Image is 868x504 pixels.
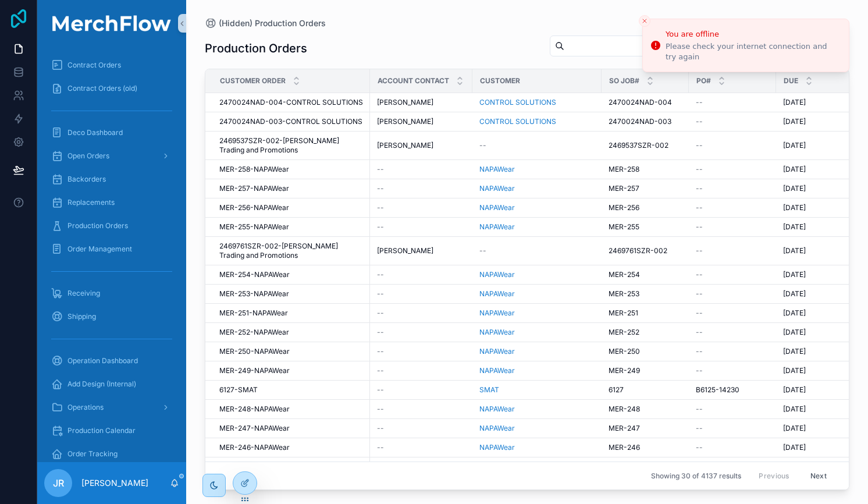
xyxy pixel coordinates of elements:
[783,270,856,279] a: [DATE]
[479,424,595,433] a: NAPAWear
[44,374,179,395] a: Add Design (Internal)
[44,239,179,260] a: Order Management
[639,15,650,27] button: Close toast
[783,117,806,126] span: [DATE]
[219,184,289,193] span: MER-257-NAPAWear
[219,117,362,126] span: 2470024NAD-003-CONTROL SOLUTIONS
[609,98,672,107] span: 2470024NAD-004
[479,184,595,193] a: NAPAWear
[479,222,515,232] span: NAPAWear
[219,308,288,318] span: MER-251-NAPAWear
[609,165,682,174] a: MER-258
[609,347,640,356] span: MER-250
[377,328,384,337] span: --
[479,366,515,375] a: NAPAWear
[696,404,703,414] span: --
[609,289,682,299] a: MER-253
[479,308,595,318] a: NAPAWear
[609,98,682,107] a: 2470024NAD-004
[802,467,835,485] button: Next
[377,246,433,255] span: [PERSON_NAME]
[696,328,703,337] span: --
[377,424,465,433] a: --
[479,404,595,414] a: NAPAWear
[480,76,520,86] span: Customer
[67,198,115,207] span: Replacements
[44,169,179,190] a: Backorders
[609,366,682,375] a: MER-249
[696,385,739,395] span: B6125-14230
[479,443,595,452] a: NAPAWear
[696,117,703,126] span: --
[696,385,769,395] a: B6125-14230
[479,117,556,126] a: CONTROL SOLUTIONS
[651,471,741,481] span: Showing 30 of 4137 results
[479,98,556,107] a: CONTROL SOLUTIONS
[44,397,179,418] a: Operations
[479,347,515,356] a: NAPAWear
[609,404,682,414] a: MER-248
[783,98,856,107] a: [DATE]
[67,175,106,184] span: Backorders
[609,308,682,318] a: MER-251
[219,117,363,126] a: 2470024NAD-003-CONTROL SOLUTIONS
[53,476,64,490] span: JR
[377,404,465,414] a: --
[377,246,465,255] a: [PERSON_NAME]
[219,366,290,375] span: MER-249-NAPAWear
[783,308,806,318] span: [DATE]
[67,244,132,254] span: Order Management
[219,136,363,155] a: 2469537SZR-002-[PERSON_NAME] Trading and Promotions
[377,141,433,150] span: [PERSON_NAME]
[609,76,639,86] span: SO Job#
[783,385,806,395] span: [DATE]
[44,78,179,99] a: Contract Orders (old)
[479,328,595,337] a: NAPAWear
[219,443,363,452] a: MER-246-NAPAWear
[783,308,856,318] a: [DATE]
[44,192,179,213] a: Replacements
[377,366,465,375] a: --
[219,242,363,260] a: 2469761SZR-002-[PERSON_NAME] Trading and Promotions
[219,424,290,433] span: MER-247-NAPAWear
[205,17,326,29] a: (Hidden) Production Orders
[784,76,798,86] span: DUE
[479,165,595,174] a: NAPAWear
[44,443,179,464] a: Order Tracking
[783,165,806,174] span: [DATE]
[609,347,682,356] a: MER-250
[219,347,363,356] a: MER-250-NAPAWear
[783,404,806,414] span: [DATE]
[609,184,682,193] a: MER-257
[696,165,703,174] span: --
[783,184,806,193] span: [DATE]
[220,76,286,86] span: Customer order
[609,443,640,452] span: MER-246
[609,246,682,255] a: 2469761SZR-002
[479,328,515,337] span: NAPAWear
[219,366,363,375] a: MER-249-NAPAWear
[81,477,148,489] p: [PERSON_NAME]
[696,184,769,193] a: --
[696,246,703,255] span: --
[609,385,682,395] a: 6127
[67,379,136,389] span: Add Design (Internal)
[219,222,289,232] span: MER-255-NAPAWear
[783,246,806,255] span: [DATE]
[609,184,639,193] span: MER-257
[479,385,499,395] span: SMAT
[219,203,363,212] a: MER-256-NAPAWear
[377,184,384,193] span: --
[479,246,486,255] span: --
[783,203,806,212] span: [DATE]
[783,347,856,356] a: [DATE]
[696,308,769,318] a: --
[219,289,363,299] a: MER-253-NAPAWear
[479,141,595,150] a: --
[696,424,703,433] span: --
[67,403,104,412] span: Operations
[219,17,326,29] span: (Hidden) Production Orders
[609,385,624,395] span: 6127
